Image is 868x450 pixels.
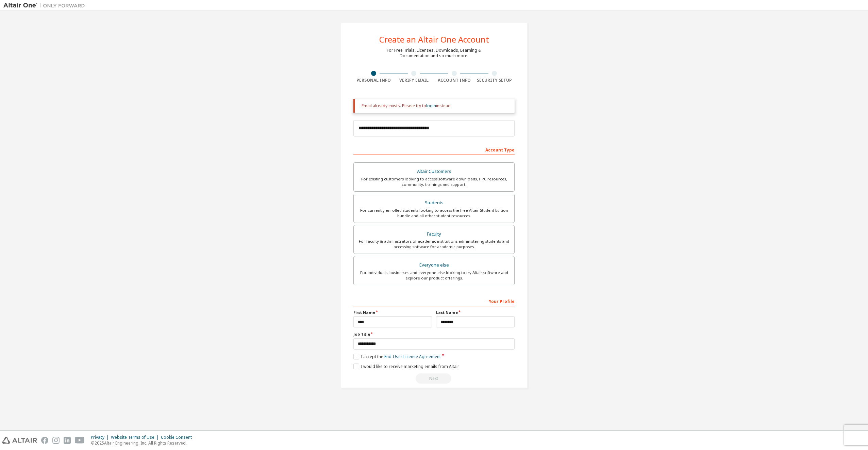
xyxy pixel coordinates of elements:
div: Faculty [358,229,510,239]
label: First Name [353,310,432,315]
div: Security Setup [474,78,515,83]
div: Account Info [434,78,474,83]
div: Verify Email [394,78,434,83]
div: Create an Altair One Account [379,35,489,44]
div: For Free Trials, Licenses, Downloads, Learning & Documentation and so much more. [387,48,481,59]
div: Students [358,198,510,208]
div: Altair Customers [358,167,510,176]
label: Last Name [436,310,515,315]
div: Privacy [91,435,111,440]
img: Altair One [3,2,88,9]
a: End-User License Agreement [384,354,441,359]
div: For individuals, businesses and everyone else looking to try Altair software and explore our prod... [358,270,510,281]
img: altair_logo.svg [2,437,37,444]
p: © 2025 Altair Engineering, Inc. All Rights Reserved. [91,440,196,446]
a: login [426,103,436,109]
div: For faculty & administrators of academic institutions administering students and accessing softwa... [358,239,510,250]
div: Cookie Consent [161,435,196,440]
div: Email already exists [353,373,515,384]
img: instagram.svg [52,437,60,444]
img: facebook.svg [41,437,48,444]
div: Your Profile [353,295,515,306]
img: linkedin.svg [64,437,71,444]
div: Everyone else [358,260,510,270]
div: Email already exists. Please try to instead. [362,103,509,109]
img: youtube.svg [75,437,85,444]
div: For currently enrolled students looking to access the free Altair Student Edition bundle and all ... [358,208,510,219]
div: Account Type [353,144,515,155]
label: Job Title [353,332,515,337]
div: For existing customers looking to access software downloads, HPC resources, community, trainings ... [358,176,510,187]
label: I accept the [353,354,441,359]
div: Website Terms of Use [111,435,161,440]
label: I would like to receive marketing emails from Altair [353,364,459,369]
div: Personal Info [353,78,394,83]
